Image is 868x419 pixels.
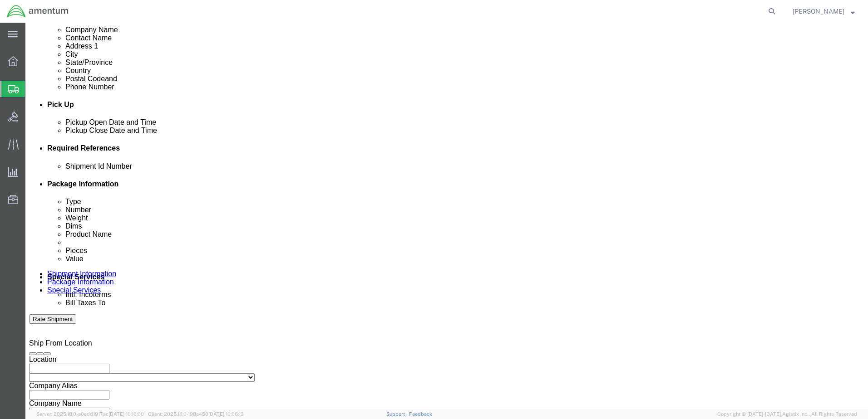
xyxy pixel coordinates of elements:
span: Server: 2025.18.0-a0edd1917ac [36,411,144,417]
iframe: FS Legacy Container [25,23,868,409]
a: Feedback [409,411,432,417]
a: Support [386,411,409,417]
img: logo [6,5,69,18]
span: Copyright © [DATE]-[DATE] Agistix Inc., All Rights Reserved [717,410,857,418]
span: Client: 2025.18.0-198a450 [148,411,244,417]
span: Christopher Daunoras [793,6,844,16]
span: [DATE] 10:06:13 [208,411,244,417]
button: [PERSON_NAME] [792,6,855,17]
span: [DATE] 10:10:00 [108,411,144,417]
